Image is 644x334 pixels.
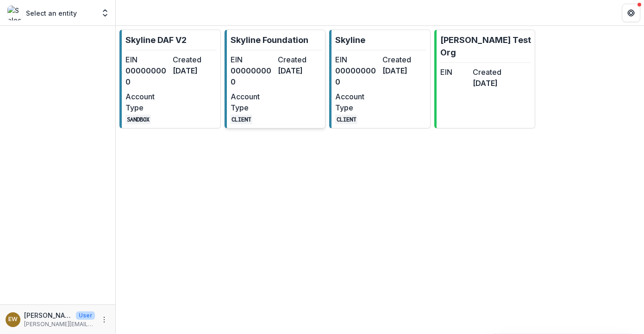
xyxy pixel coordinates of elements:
[26,8,77,18] p: Select an entity
[335,115,357,124] code: CLIENT
[225,30,326,128] a: Skyline FoundationEIN000000000Created[DATE]Account TypeCLIENT
[231,91,274,113] dt: Account Type
[125,34,187,46] p: Skyline DAF V2
[329,30,431,128] a: SkylineEIN000000000Created[DATE]Account TypeCLIENT
[125,54,169,65] dt: EIN
[440,34,531,59] p: [PERSON_NAME] Test Org
[24,310,72,320] p: [PERSON_NAME]
[99,4,112,22] button: Open entity switcher
[231,115,253,124] code: CLIENT
[278,65,321,76] dd: [DATE]
[125,65,169,87] dd: 000000000
[119,30,221,128] a: Skyline DAF V2EIN000000000Created[DATE]Account TypeSANDBOX
[473,67,501,78] dt: Created
[8,316,18,322] div: Eddie Whitfield
[24,320,95,328] p: [PERSON_NAME][EMAIL_ADDRESS][DOMAIN_NAME]
[125,115,151,124] code: SANDBOX
[622,4,640,22] button: Get Help
[278,54,321,65] dt: Created
[434,30,536,128] a: [PERSON_NAME] Test OrgEINCreated[DATE]
[173,54,216,65] dt: Created
[231,54,274,65] dt: EIN
[382,54,426,65] dt: Created
[231,65,274,87] dd: 000000000
[335,91,379,113] dt: Account Type
[382,65,426,76] dd: [DATE]
[335,65,379,87] dd: 000000000
[125,91,169,113] dt: Account Type
[173,65,216,76] dd: [DATE]
[99,314,110,325] button: More
[473,78,501,89] dd: [DATE]
[335,34,365,46] p: Skyline
[231,34,308,46] p: Skyline Foundation
[440,67,469,78] dt: EIN
[335,54,379,65] dt: EIN
[7,6,22,20] img: Select an entity
[76,311,95,320] p: User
